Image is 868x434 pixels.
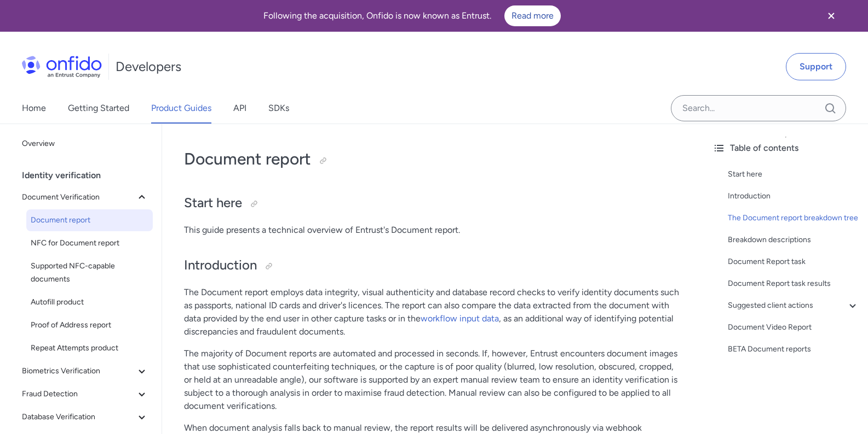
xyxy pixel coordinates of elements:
[18,406,153,428] button: Database Verification
[26,291,153,313] a: Autofill product
[26,232,153,254] a: NFC for Document report
[26,209,153,231] a: Document report
[184,194,682,213] h2: Start here
[184,224,682,237] p: This guide presents a technical overview of Entrust's Document report.
[68,93,129,124] a: Getting Started
[31,237,148,250] span: NFC for Document report
[116,58,181,75] h1: Developers
[184,347,682,413] p: The majority of Document reports are automated and processed in seconds. If, however, Entrust enc...
[728,277,859,290] a: Document Report task results
[671,95,846,121] input: Onfido search input field
[504,5,561,26] a: Read more
[31,260,148,286] span: Supported NFC-capable documents
[233,93,246,124] a: API
[31,319,148,332] span: Proof of Address report
[18,133,153,155] a: Overview
[728,233,859,247] a: Breakdown descriptions
[712,142,859,155] div: Table of contents
[184,286,682,338] p: The Document report employs data integrity, visual authenticity and database record checks to ver...
[31,214,148,227] span: Document report
[151,93,211,124] a: Product Guides
[728,255,859,268] a: Document Report task
[22,388,135,401] span: Fraud Detection
[13,5,811,26] div: Following the acquisition, Onfido is now known as Entrust.
[184,148,682,170] h1: Document report
[31,296,148,309] span: Autofill product
[728,168,859,181] a: Start here
[22,410,135,424] span: Database Verification
[728,299,859,312] a: Suggested client actions
[26,255,153,290] a: Supported NFC-capable documents
[728,190,859,203] a: Introduction
[811,2,852,30] button: Close banner
[22,191,135,204] span: Document Verification
[18,186,153,208] button: Document Verification
[825,9,838,22] svg: Close banner
[268,93,289,124] a: SDKs
[728,343,859,356] a: BETA Document reports
[728,321,859,334] a: Document Video Report
[26,337,153,359] a: Repeat Attempts product
[22,165,157,186] div: Identity verification
[786,53,846,80] a: Support
[184,256,682,275] h2: Introduction
[22,56,102,78] img: Onfido Logo
[18,360,153,382] button: Biometrics Verification
[728,212,859,225] a: The Document report breakdown tree
[22,137,148,150] span: Overview
[31,342,148,355] span: Repeat Attempts product
[26,314,153,336] a: Proof of Address report
[18,383,153,405] button: Fraud Detection
[421,313,499,324] a: workflow input data
[22,93,46,124] a: Home
[22,365,135,378] span: Biometrics Verification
